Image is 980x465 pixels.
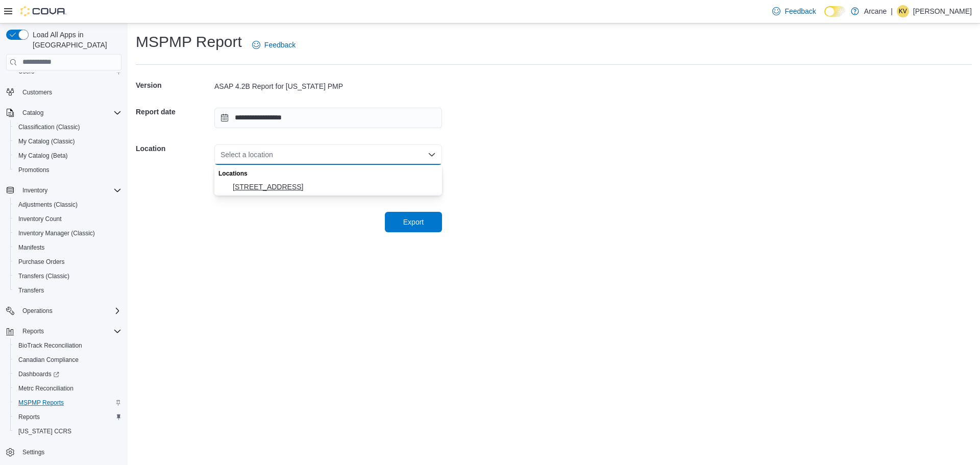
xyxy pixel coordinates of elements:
img: Cova [20,6,66,16]
span: [US_STATE] CCRS [18,427,71,435]
a: Inventory Count [14,213,66,225]
a: Manifests [14,241,48,254]
span: Settings [18,446,121,458]
span: Inventory Count [14,213,121,225]
span: BioTrack Reconciliation [18,341,82,350]
span: Reports [14,411,121,423]
button: Close list of options [428,151,436,159]
span: Inventory Manager (Classic) [14,227,121,239]
span: My Catalog (Classic) [18,137,75,145]
input: Dark Mode [824,6,846,17]
span: Manifests [18,243,44,252]
span: Dashboards [18,370,59,378]
span: MSPMP Reports [18,399,64,407]
span: Inventory [22,186,47,194]
span: [STREET_ADDRESS] [233,182,436,192]
span: Adjustments (Classic) [18,201,78,209]
span: Operations [22,307,53,315]
h1: MSPMP Report [136,32,242,52]
button: My Catalog (Beta) [10,149,126,163]
span: KV [899,5,907,17]
span: Canadian Compliance [18,356,79,364]
span: Customers [18,86,121,99]
a: Purchase Orders [14,256,69,268]
button: Inventory Manager (Classic) [10,226,126,240]
span: Transfers [18,286,44,295]
a: Feedback [248,35,300,55]
div: Locations [214,165,442,180]
span: Promotions [18,166,50,174]
span: Dark Mode [824,17,825,17]
span: Export [403,217,424,227]
button: Inventory [2,183,126,198]
span: Inventory Count [18,215,62,223]
button: Customers [2,85,126,100]
button: Transfers (Classic) [10,269,126,283]
a: My Catalog (Classic) [14,135,79,148]
span: My Catalog (Classic) [14,135,121,148]
button: Canadian Compliance [10,353,126,367]
span: Transfers (Classic) [18,272,69,280]
span: Classification (Classic) [14,121,121,133]
span: Catalog [22,109,43,117]
a: MSPMP Reports [14,397,68,409]
span: Catalog [18,107,121,119]
span: Reports [18,413,40,421]
h5: Report date [136,102,212,122]
span: MSPMP Reports [14,397,121,409]
a: Inventory Manager (Classic) [14,227,99,239]
span: Metrc Reconciliation [18,384,73,393]
input: Accessible screen reader label [220,149,222,161]
button: Settings [2,445,126,459]
button: Catalog [18,107,47,119]
a: Dashboards [10,367,126,381]
button: Inventory [18,184,52,197]
a: Canadian Compliance [14,354,83,366]
span: Feedback [785,6,816,16]
span: Feedback [264,40,296,50]
span: Load All Apps in [GEOGRAPHIC_DATA] [29,30,121,50]
button: 4241 Hwy 49 [214,180,442,194]
button: Metrc Reconciliation [10,381,126,396]
div: Kanisha Vallier [897,5,909,17]
button: Promotions [10,163,126,177]
span: Manifests [14,241,121,254]
a: [US_STATE] CCRS [14,425,76,437]
span: Adjustments (Classic) [14,199,121,211]
a: Settings [18,446,48,458]
a: Customers [18,86,56,99]
p: Arcane [864,5,887,17]
a: Adjustments (Classic) [14,199,82,211]
span: Reports [18,325,121,337]
span: Operations [18,305,121,317]
span: Promotions [14,164,121,176]
a: Metrc Reconciliation [14,382,78,395]
span: Purchase Orders [14,256,121,268]
button: MSPMP Reports [10,396,126,410]
span: BioTrack Reconciliation [14,339,121,352]
p: [PERSON_NAME] [913,5,972,17]
button: My Catalog (Classic) [10,134,126,149]
button: Reports [2,324,126,338]
a: Transfers (Classic) [14,270,73,282]
span: My Catalog (Beta) [18,152,68,160]
div: ASAP 4.2B Report for [US_STATE] PMP [214,81,442,91]
span: Canadian Compliance [14,354,121,366]
button: [US_STATE] CCRS [10,424,126,438]
p: | [891,5,893,17]
a: Transfers [14,284,48,297]
h5: Version [136,75,212,95]
span: Transfers (Classic) [14,270,121,282]
input: Press the down key to open a popover containing a calendar. [214,108,442,128]
button: Reports [10,410,126,424]
span: Customers [22,88,52,96]
a: My Catalog (Beta) [14,150,72,162]
span: Transfers [14,284,121,297]
a: Reports [14,411,44,423]
button: Export [385,212,442,232]
button: Transfers [10,283,126,298]
a: Promotions [14,164,54,176]
a: Feedback [768,1,820,21]
a: Classification (Classic) [14,121,84,133]
span: Dashboards [14,368,121,380]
